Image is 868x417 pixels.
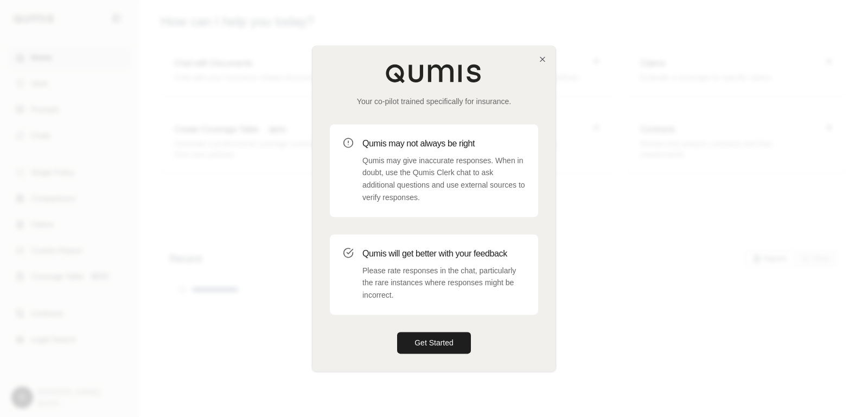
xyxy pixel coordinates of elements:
[362,265,525,301] p: Please rate responses in the chat, particularly the rare instances where responses might be incor...
[397,332,471,354] button: Get Started
[362,137,525,150] h3: Qumis may not always be right
[362,155,525,204] p: Qumis may give inaccurate responses. When in doubt, use the Qumis Clerk chat to ask additional qu...
[362,247,525,260] h3: Qumis will get better with your feedback
[330,96,538,107] p: Your co-pilot trained specifically for insurance.
[385,63,483,83] img: Qumis Logo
